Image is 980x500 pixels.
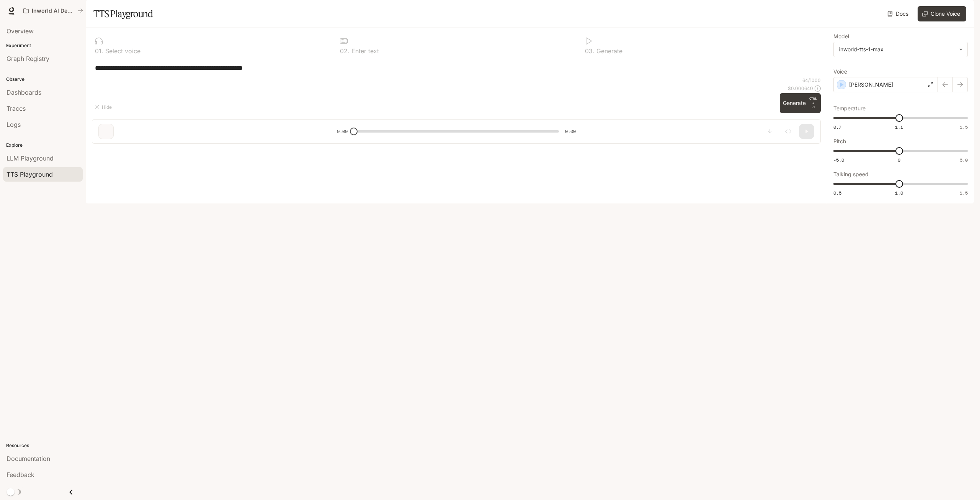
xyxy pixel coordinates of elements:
a: Docs [886,6,911,21]
p: Voice [833,69,847,74]
span: 0.5 [833,190,841,196]
p: 64 / 1000 [802,77,821,84]
button: Hide [92,101,116,113]
button: All workspaces [20,3,87,18]
p: Talking speed [833,172,869,177]
p: Pitch [833,139,846,144]
p: [PERSON_NAME] [849,81,893,89]
h1: TTS Playground [93,6,153,21]
p: ⏎ [809,96,818,110]
span: 1.5 [960,190,968,196]
p: Temperature [833,106,866,111]
span: 0 [898,157,900,163]
button: Clone Voice [918,6,966,21]
p: $ 0.000640 [788,85,813,92]
p: Generate [595,48,622,54]
button: GenerateCTRL +⏎ [780,93,821,113]
p: Enter text [350,48,379,54]
p: Model [833,34,849,39]
div: inworld-tts-1-max [839,46,955,53]
p: 0 1 . [95,48,103,54]
span: -5.0 [833,157,844,163]
p: 0 2 . [340,48,350,54]
span: 5.0 [960,157,968,163]
div: inworld-tts-1-max [834,42,967,57]
p: Inworld AI Demos [32,8,75,14]
span: 1.0 [895,190,903,196]
span: 1.5 [960,124,968,130]
p: 0 3 . [585,48,595,54]
span: 1.1 [895,124,903,130]
span: 0.7 [833,124,841,130]
p: CTRL + [809,96,818,105]
p: Select voice [103,48,140,54]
